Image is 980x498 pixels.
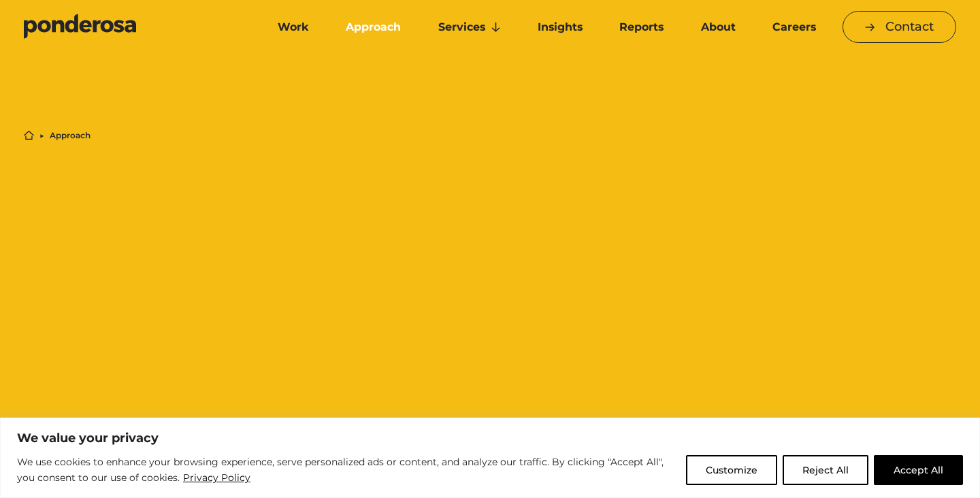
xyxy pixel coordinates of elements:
p: We value your privacy [17,430,963,446]
a: Services [423,13,517,42]
a: Insights [522,13,598,42]
button: Customize [686,455,777,485]
a: Go to homepage [24,14,242,41]
a: About [685,13,751,42]
a: Approach [330,13,416,42]
a: Privacy Policy [182,469,251,486]
a: Reports [604,13,679,42]
p: We use cookies to enhance your browsing experience, serve personalized ads or content, and analyz... [17,454,676,486]
button: Reject All [783,455,868,485]
li: ▶︎ [39,131,44,140]
a: Work [262,13,325,42]
a: Contact [843,11,956,43]
a: Home [24,130,34,140]
a: Careers [757,13,832,42]
button: Accept All [874,455,963,485]
li: Approach [50,131,91,140]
